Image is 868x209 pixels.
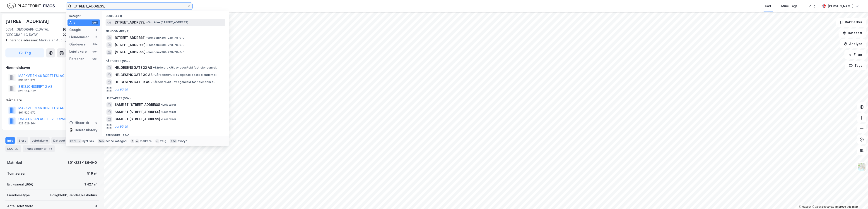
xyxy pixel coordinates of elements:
[69,49,87,54] div: Leietakere
[50,192,97,198] div: Boligblokk, Handel, Rekkehus
[18,78,36,82] div: 891 520 972
[115,35,145,40] span: [STREET_ADDRESS]
[808,3,815,9] div: Bolig
[151,80,215,84] span: Gårdeiere • Utl. av egen/leid fast eiendom el.
[170,139,177,143] div: esc
[69,56,84,62] div: Personer
[92,57,98,61] div: 99+
[115,116,160,122] span: SAMEIET [STREET_ADDRESS]
[153,66,154,69] span: •
[94,121,98,125] div: 0
[5,38,39,42] span: Tilhørende adresser:
[835,205,858,208] a: Improve this map
[151,80,152,84] span: •
[7,2,55,10] img: logo.f888ab2527a4732fd821a326f86c7f29.svg
[115,102,160,107] span: SAMEIET [STREET_ADDRESS]
[161,103,176,107] span: Leietaker
[92,21,98,24] div: 99+
[153,66,217,69] span: Gårdeiere • Utl. av egen/leid fast eiendom el.
[153,73,217,77] span: Gårdeiere • Utl. av egen/leid fast eiendom el.
[146,36,148,39] span: •
[102,11,229,19] div: Google (1)
[161,110,176,114] span: Leietaker
[94,28,98,32] div: 1
[92,43,98,46] div: 99+
[18,111,36,114] div: 891 520 972
[161,103,162,106] span: •
[23,145,55,152] div: Transaksjoner
[5,48,44,57] button: Tag
[844,50,866,59] button: Filter
[5,145,21,152] div: ESG
[92,50,98,53] div: 99+
[115,42,145,48] span: [STREET_ADDRESS]
[95,203,97,209] div: 0
[6,65,99,70] div: Hjemmelshaver
[857,162,866,171] img: Z
[7,182,33,187] div: Bruksareal (BRA)
[799,205,811,208] a: Mapbox
[845,187,868,209] iframe: Chat Widget
[69,42,86,47] div: Gårdeiere
[102,93,229,101] div: Leietakere (99+)
[781,3,798,9] div: Mine Tags
[7,192,30,198] div: Eiendomstype
[115,50,145,55] span: [STREET_ADDRESS]
[115,65,152,70] span: HELGESENS GATE 22 AS
[7,160,22,165] div: Matrikkel
[14,146,19,151] div: 22
[115,124,128,129] button: og 96 til
[102,56,229,64] div: Gårdeiere (99+)
[106,139,127,143] div: neste kategori
[161,117,162,121] span: •
[5,18,50,25] div: [STREET_ADDRESS]
[7,203,33,209] div: Antall leietakere
[160,139,166,143] div: velg
[6,97,99,103] div: Gårdeiere
[115,72,152,78] span: HELGESENS GATE 30 AS
[115,20,145,25] span: [STREET_ADDRESS]
[115,79,150,85] span: HELGESENS GATE 3 AS
[7,171,25,176] div: Tomteareal
[845,61,866,70] button: Tags
[161,117,176,121] span: Leietaker
[102,130,229,138] div: Personer (99+)
[30,137,50,144] div: Leietakere
[115,87,128,92] button: og 96 til
[828,3,854,9] div: [PERSON_NAME]
[839,28,866,38] button: Datasett
[63,27,99,38] div: [GEOGRAPHIC_DATA], 228/186
[94,35,98,39] div: 3
[69,27,81,33] div: Google
[146,50,148,54] span: •
[69,20,75,25] div: Alle
[812,205,834,208] a: OpenStreetMap
[71,3,187,9] input: Søk på adresse, matrikkel, gårdeiere, leietakere eller personer
[87,171,97,176] div: 519 ㎡
[51,137,68,144] div: Datasett
[18,122,36,125] div: 929 629 264
[146,50,185,54] span: Eiendom • 301-228-78-0-0
[161,110,162,114] span: •
[5,137,15,144] div: Info
[48,146,53,151] div: 44
[69,139,82,143] div: Ctrl + k
[5,27,63,38] div: 0554, [GEOGRAPHIC_DATA], [GEOGRAPHIC_DATA]
[69,120,89,126] div: Historikk
[840,39,866,48] button: Analyse
[18,89,36,93] div: 820 154 002
[5,38,95,43] div: Markveien 46b, [STREET_ADDRESS]
[102,26,229,34] div: Eiendommer (3)
[98,139,105,143] div: tab
[836,18,866,27] button: Bokmerker
[146,21,188,24] span: Område • [STREET_ADDRESS]
[146,43,148,47] span: •
[69,34,89,40] div: Eiendommer
[69,14,100,18] div: Kategori
[153,73,155,76] span: •
[17,137,28,144] div: Eiere
[82,139,94,143] div: nytt søk
[146,21,148,24] span: •
[68,160,97,165] div: 301-228-186-0-0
